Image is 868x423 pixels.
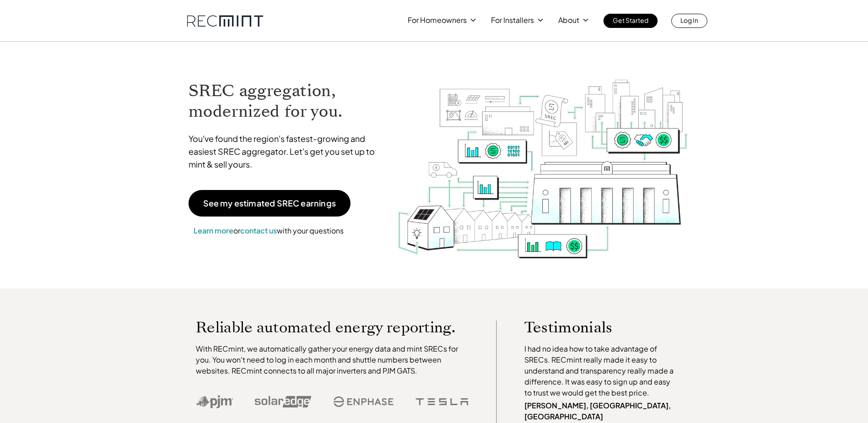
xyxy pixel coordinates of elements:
[558,14,579,27] p: About
[240,226,277,235] a: contact us
[194,226,233,235] a: Learn more
[524,343,678,398] p: I had no idea how to take advantage of SRECs. RECmint really made it easy to understand and trans...
[203,199,336,207] p: See my estimated SREC earnings
[524,320,661,334] p: Testimonials
[189,190,350,217] a: See my estimated SREC earnings
[196,320,469,334] p: Reliable automated energy reporting.
[196,343,469,376] p: With RECmint, we automatically gather your energy data and mint SRECs for you. You won't need to ...
[189,81,383,122] h1: SREC aggregation, modernized for you.
[397,55,689,261] img: RECmint value cycle
[524,400,678,422] p: [PERSON_NAME], [GEOGRAPHIC_DATA], [GEOGRAPHIC_DATA]
[671,14,707,28] a: Log In
[604,14,658,28] a: Get Started
[613,14,648,27] p: Get Started
[680,14,698,27] p: Log In
[491,14,534,27] p: For Installers
[189,225,349,237] p: or with your questions
[189,132,383,171] p: You've found the region's fastest-growing and easiest SREC aggregator. Let's get you set up to mi...
[408,14,467,27] p: For Homeowners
